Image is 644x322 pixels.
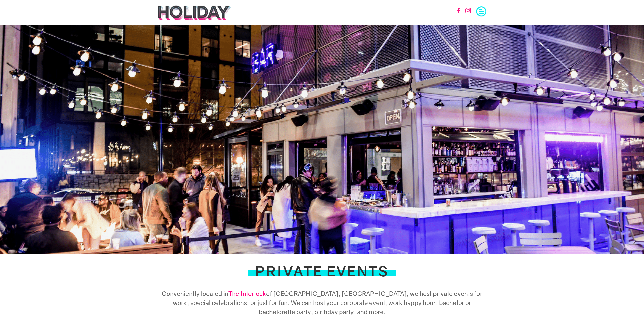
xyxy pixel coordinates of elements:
img: holiday-logo-black [158,5,231,20]
h1: Private Events [255,264,389,281]
h5: Conveniently located in of [GEOGRAPHIC_DATA], [GEOGRAPHIC_DATA], we host private events for work,... [158,289,487,319]
a: Follow on Facebook [453,5,464,16]
a: Follow on Instagram [463,5,474,16]
a: The Interlock [228,290,266,297]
